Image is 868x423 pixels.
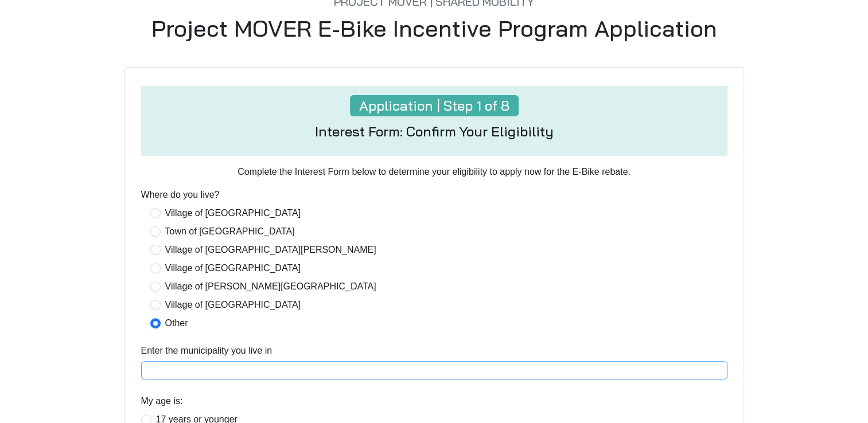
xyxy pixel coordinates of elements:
[161,206,306,220] span: Village of [GEOGRAPHIC_DATA]
[161,280,381,293] span: Village of [PERSON_NAME][GEOGRAPHIC_DATA]
[161,225,299,238] span: Town of [GEOGRAPHIC_DATA]
[161,316,193,330] span: Other
[141,165,727,179] p: Complete the Interest Form below to determine your eligibility to apply now for the E-Bike rebate.
[141,344,273,358] label: Enter the municipality you live in
[161,298,306,312] span: Village of [GEOGRAPHIC_DATA]
[141,394,183,408] label: My age is:
[315,123,554,140] h4: Interest Form: Confirm Your Eligibility
[161,243,381,257] span: Village of [GEOGRAPHIC_DATA][PERSON_NAME]
[141,188,220,202] label: Where do you live?
[161,261,306,275] span: Village of [GEOGRAPHIC_DATA]
[141,361,727,379] input: Enter the municipality you live in
[69,14,799,42] h1: Project MOVER E-Bike Incentive Program Application
[350,95,519,116] h4: Application | Step 1 of 8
